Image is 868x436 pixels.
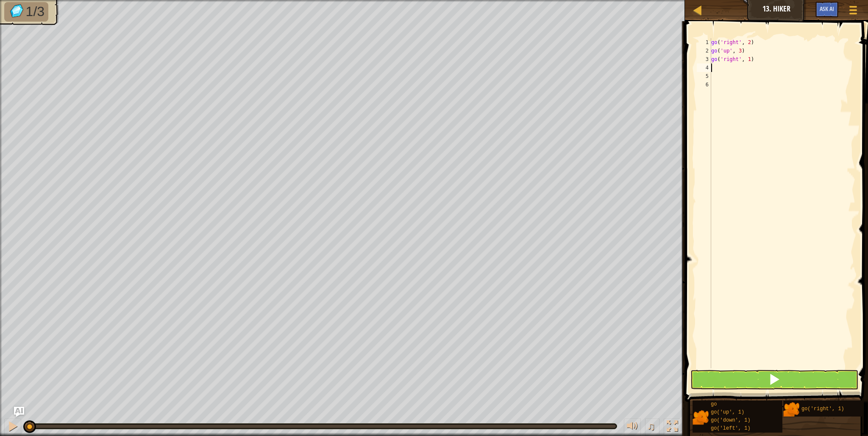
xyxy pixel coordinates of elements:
img: portrait.png [693,409,709,425]
span: Ask AI [820,5,834,13]
div: 4 [697,63,711,72]
span: 1/3 [26,4,45,19]
div: 5 [697,72,711,80]
span: go('right', 1) [801,406,844,412]
button: Adjust volume [624,419,641,436]
img: portrait.png [783,401,799,417]
div: 1 [697,38,711,47]
button: ♫ [645,419,659,436]
span: go('left', 1) [711,425,751,431]
span: go [711,401,717,407]
span: go('up', 1) [711,409,744,415]
button: Ask AI [14,407,24,417]
div: 3 [697,55,711,63]
li: Collect the gems. [4,2,48,22]
button: Ask AI [815,2,838,17]
div: 6 [697,80,711,89]
button: ⌘ + P: Pause [4,419,21,436]
div: 2 [697,47,711,55]
button: Shift+Enter: Run current code. [690,370,858,389]
button: Toggle fullscreen [664,419,681,436]
span: ♫ [647,420,655,433]
button: Show game menu [843,2,864,22]
span: go('down', 1) [711,417,751,423]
